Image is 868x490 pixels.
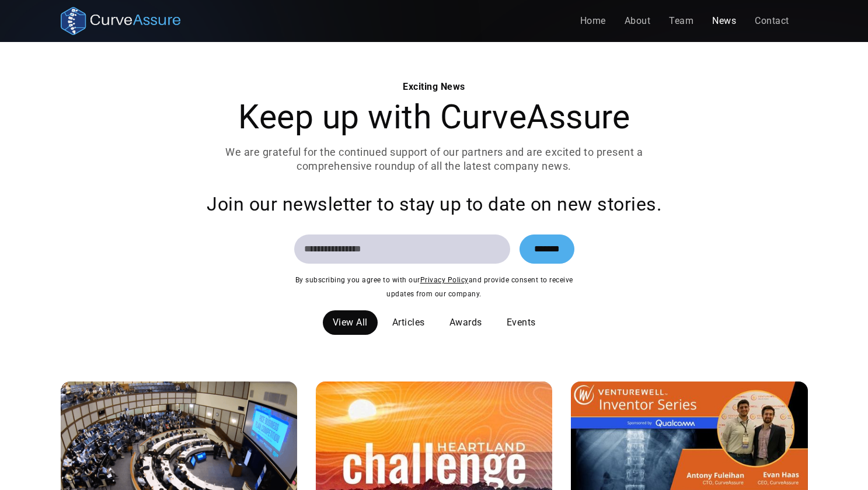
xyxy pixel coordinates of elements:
[440,310,492,335] a: Awards
[210,99,658,136] h1: Keep up with CurveAssure
[497,310,546,335] a: Events
[615,9,660,33] a: About
[61,7,180,35] a: home
[210,145,658,173] p: We are grateful for the continued support of our partners and are excited to present a comprehens...
[745,9,799,33] a: Contact
[135,192,733,216] div: Join our newsletter to stay up to date on new stories.
[660,9,703,33] a: Team
[507,316,536,330] div: Events
[382,310,435,335] a: Articles
[703,9,745,33] a: News
[449,316,482,330] div: Awards
[333,316,368,330] div: View All
[294,273,574,301] div: By subscribing you agree to with our and provide consent to receive updates from our company.
[323,310,378,335] a: View All
[392,316,425,330] div: Articles
[571,9,615,33] a: Home
[294,235,574,264] form: Email Form
[420,276,469,284] a: Privacy Policy
[210,80,658,94] div: Exciting News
